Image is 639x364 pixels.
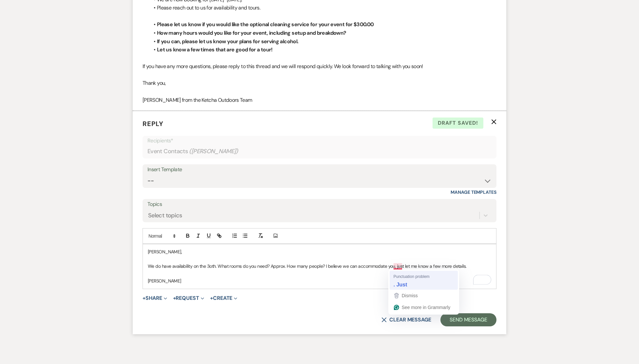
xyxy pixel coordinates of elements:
[157,4,260,11] span: Please reach out to us for availability and tours.
[157,21,374,28] strong: Please let us know if you would like the optional cleaning service for your event for $300.00
[148,248,491,255] p: [PERSON_NAME],
[148,211,182,220] div: Select topics
[143,244,496,289] div: To enrich screen reader interactions, please activate Accessibility in Grammarly extension settings
[148,277,491,284] p: [PERSON_NAME]
[173,296,204,301] button: Request
[381,317,431,322] button: Clear message
[147,145,492,158] div: Event Contacts
[157,29,346,36] strong: How many hours would you like for your event, including setup and breakdown?
[143,97,252,103] span: [PERSON_NAME] from the Ketcha Outdoors Team
[143,80,166,86] span: Thank you,
[143,296,167,301] button: Share
[143,63,423,70] span: If you have any more questions, please reply to this thread and we will respond quickly. We look ...
[147,165,492,174] div: Insert Template
[147,136,492,145] p: Recipients*
[143,119,164,128] span: Reply
[148,263,491,270] p: We do have availability on the 3oth. What rooms do you need? Approx. How many people? I believe w...
[157,38,298,45] strong: If you can, please let us know your plans for serving alcohol.
[451,189,496,195] a: Manage Templates
[143,296,145,301] span: +
[433,118,483,129] span: Draft saved!
[173,296,176,301] span: +
[157,46,273,53] strong: Let us know a few times that are good for a tour!
[147,200,492,209] label: Topics
[210,296,237,301] button: Create
[210,296,213,301] span: +
[440,313,496,326] button: Send Message
[189,147,238,156] span: ( [PERSON_NAME] )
